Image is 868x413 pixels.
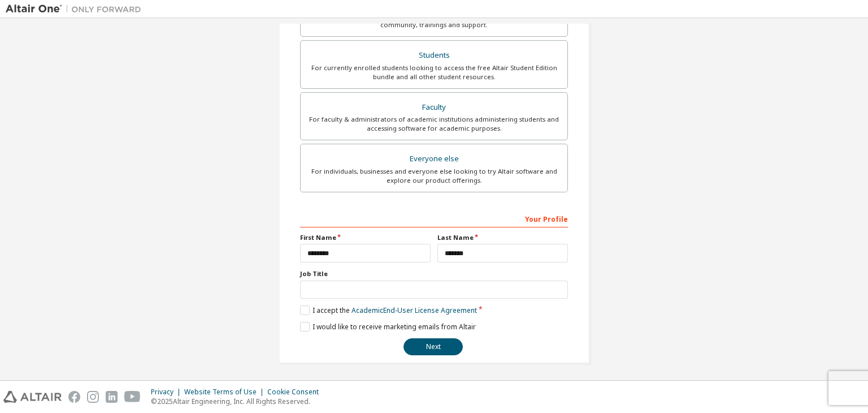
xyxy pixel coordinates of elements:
div: For individuals, businesses and everyone else looking to try Altair software and explore our prod... [307,167,561,185]
img: Altair One [6,3,147,15]
label: Job Title [300,269,568,278]
div: For faculty & administrators of academic institutions administering students and accessing softwa... [307,115,561,133]
div: Students [307,48,561,63]
div: For currently enrolled students looking to access the free Altair Student Edition bundle and all ... [307,63,561,81]
img: altair_logo.svg [3,391,62,403]
div: Your Profile [300,209,568,227]
a: Academic End-User License Agreement [351,306,477,315]
div: Privacy [151,388,184,397]
label: I would like to receive marketing emails from Altair [300,322,476,332]
p: © 2025 Altair Engineering, Inc. All Rights Reserved. [151,397,325,406]
div: Faculty [307,100,561,115]
button: Next [403,338,463,355]
div: Website Terms of Use [184,388,267,397]
label: Last Name [437,233,568,242]
img: youtube.svg [124,391,141,403]
img: facebook.svg [68,391,80,403]
div: Cookie Consent [267,388,325,397]
label: I accept the [300,306,477,315]
label: First Name [300,233,431,242]
img: instagram.svg [87,391,99,403]
img: linkedin.svg [106,391,118,403]
div: Everyone else [307,151,561,167]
